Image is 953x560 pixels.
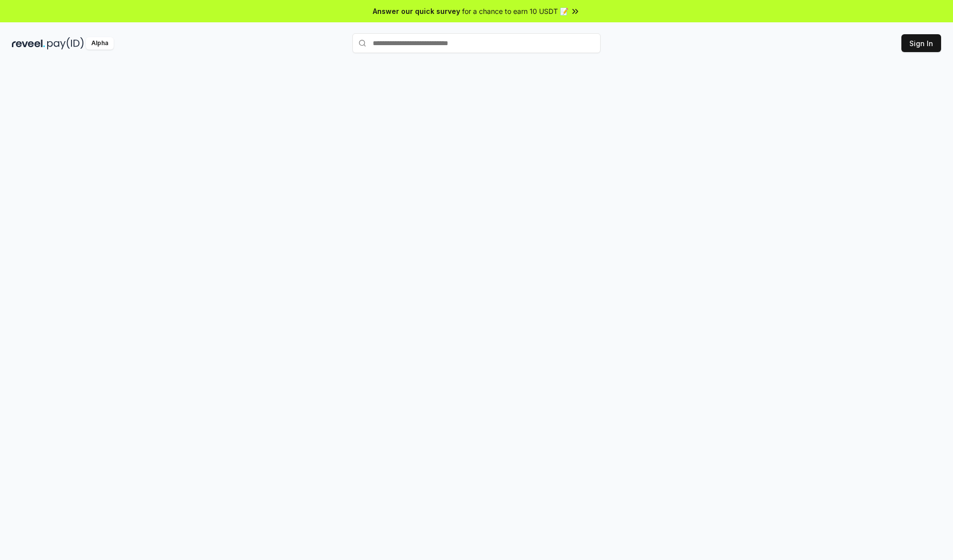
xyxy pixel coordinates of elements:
span: Answer our quick survey [373,6,460,16]
span: for a chance to earn 10 USDT 📝 [462,6,568,16]
button: Sign In [901,34,941,52]
img: reveel_dark [12,37,45,50]
div: Alpha [86,37,114,50]
img: pay_id [47,37,84,50]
